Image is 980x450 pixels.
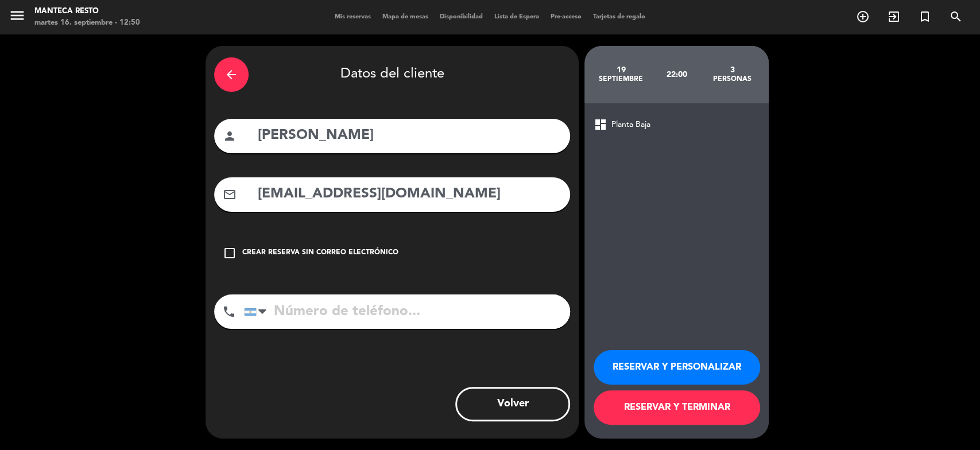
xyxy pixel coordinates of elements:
input: Email del cliente [257,183,561,206]
div: Argentina: +54 [245,295,271,328]
span: Mis reservas [329,14,377,20]
div: martes 16. septiembre - 12:50 [34,17,140,29]
i: menu [9,7,26,24]
div: Datos del cliente [214,55,570,95]
i: turned_in_not [918,10,932,24]
div: 22:00 [649,55,704,95]
i: arrow_back [224,68,238,82]
input: Nombre del cliente [257,124,561,148]
i: add_circle_outline [856,10,870,24]
i: exit_to_app [887,10,901,24]
span: Disponibilidad [434,14,489,20]
button: menu [9,7,26,28]
input: Número de teléfono... [244,294,570,329]
i: person [223,129,237,143]
span: dashboard [594,118,607,131]
div: Crear reserva sin correo electrónico [242,247,398,259]
span: Lista de Espera [489,14,545,20]
div: personas [704,75,760,84]
i: phone [222,305,236,319]
button: RESERVAR Y PERSONALIZAR [594,350,760,385]
div: 19 [593,65,649,75]
div: septiembre [593,75,649,84]
i: mail_outline [223,188,237,201]
button: RESERVAR Y TERMINAR [594,390,760,425]
span: Mapa de mesas [377,14,434,20]
i: search [949,10,963,24]
span: Tarjetas de regalo [587,14,651,20]
div: Manteca Resto [34,6,140,17]
div: 3 [704,65,760,75]
button: Volver [455,387,570,421]
i: check_box_outline_blank [223,246,237,260]
span: Planta Baja [611,118,650,131]
span: Pre-acceso [545,14,587,20]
